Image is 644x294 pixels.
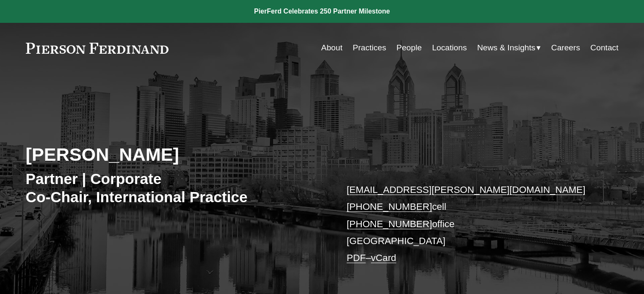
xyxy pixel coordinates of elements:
a: About [321,40,343,56]
h2: [PERSON_NAME] [26,143,322,165]
a: Locations [432,40,467,56]
a: Practices [353,40,386,56]
h3: Partner | Corporate Co-Chair, International Practice [26,170,322,206]
a: PDF [347,253,366,263]
a: [EMAIL_ADDRESS][PERSON_NAME][DOMAIN_NAME] [347,184,586,195]
a: vCard [371,253,396,263]
a: People [396,40,422,56]
a: Contact [590,40,618,56]
a: folder dropdown [477,40,541,56]
a: [PHONE_NUMBER] [347,219,432,229]
span: News & Insights [477,41,536,55]
a: [PHONE_NUMBER] [347,201,432,212]
a: Careers [551,40,580,56]
p: cell office [GEOGRAPHIC_DATA] – [347,181,594,267]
